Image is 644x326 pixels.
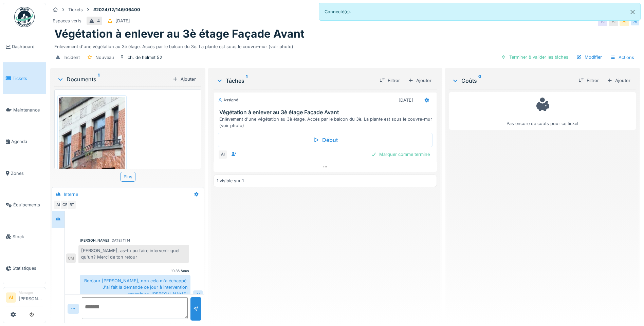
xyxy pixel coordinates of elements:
[13,233,43,240] span: Stock
[54,41,636,50] div: Enlèvement d'une végétation au 3è étage. Accès par le balcon du 3è. La plante est sous le couvre-...
[19,290,43,295] div: Manager
[97,18,100,24] div: 4
[13,202,43,208] span: Équipements
[399,97,413,103] div: [DATE]
[64,191,78,198] div: Interne
[620,17,629,26] div: AI
[193,290,203,300] div: AI
[3,158,46,189] a: Zones
[368,150,433,159] div: Marquer comme terminé
[53,200,63,209] div: AI
[598,17,607,26] div: AI
[3,62,46,94] a: Tickets
[630,17,640,26] div: AI
[604,76,633,85] div: Ajouter
[574,53,605,62] div: Modifier
[67,200,76,209] div: BT
[218,97,238,103] div: Assigné
[95,54,114,61] div: Nouveau
[3,31,46,62] a: Dashboard
[3,252,46,284] a: Statistiques
[68,6,83,13] div: Tickets
[57,75,170,83] div: Documents
[11,138,43,145] span: Agenda
[607,53,637,62] div: Actions
[319,3,641,21] div: Connecté(e).
[60,200,70,209] div: CB
[3,221,46,252] a: Stock
[13,75,43,82] span: Tickets
[218,133,433,147] div: Début
[216,77,374,85] div: Tâches
[219,109,434,116] h3: Végétation à enlever au 3è étage Façade Avant
[218,150,227,159] div: AI
[454,95,631,127] div: Pas encore de coûts pour ce ticket
[54,27,305,40] h1: Végétation à enlever au 3è étage Façade Avant
[576,76,602,85] div: Filtrer
[377,76,403,85] div: Filtrer
[66,253,76,263] div: CM
[12,43,43,50] span: Dashboard
[625,3,640,21] button: Close
[91,6,143,13] strong: #2024/12/146/06400
[11,170,43,177] span: Zones
[170,75,199,84] div: Ajouter
[53,18,81,24] div: Espaces verts
[3,189,46,221] a: Équipements
[217,178,244,184] div: 1 visible sur 1
[478,77,481,85] sup: 0
[59,97,125,213] img: u30hyidgr4wh3edhh1oedel6zc2x
[6,290,43,306] a: AI Manager[PERSON_NAME]
[171,268,180,273] div: 10:36
[3,126,46,157] a: Agenda
[181,268,189,273] div: Vous
[63,54,80,61] div: Incident
[19,290,43,305] li: [PERSON_NAME]
[98,75,99,83] sup: 1
[115,18,130,24] div: [DATE]
[219,116,434,129] div: Enlèvement d'une végétation au 3è étage. Accès par le balcon du 3è. La plante est sous le couvre-...
[80,238,109,243] div: [PERSON_NAME]
[405,76,434,85] div: Ajouter
[121,172,135,182] div: Plus
[498,53,571,62] div: Terminer & valider les tâches
[110,238,130,243] div: [DATE] 11:14
[13,107,43,113] span: Maintenance
[609,17,618,26] div: AI
[78,245,189,263] div: [PERSON_NAME], as-tu pu faire intervenir quel qu'un? Merci de ton retour
[246,77,247,85] sup: 1
[128,54,162,61] div: ch. de helmet 52
[6,292,16,303] li: AI
[452,77,573,85] div: Coûts
[13,265,43,271] span: Statistiques
[14,7,35,27] img: Badge_color-CXgf-gQk.svg
[3,94,46,126] a: Maintenance
[80,275,190,300] div: Bonjour [PERSON_NAME], non cela m'a échappé. J'ai fait la demande ce jour à intervention techniqu...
